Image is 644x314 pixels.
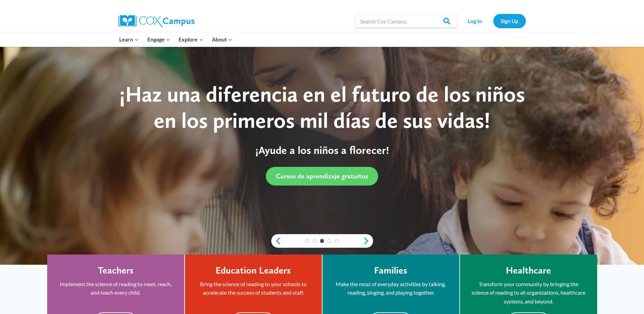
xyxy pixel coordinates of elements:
nav: Primary Navigation [115,32,237,47]
p: Transform your community by bringing the science of reading to all organizations, healthcare syst... [470,280,587,306]
button: Child menu of Learn [115,32,143,47]
div: ¡Haz una diferencia en el futuro de los niños en los primeros mil días de sus vidas! [110,81,534,134]
p: Implement the science of reading to meet, reach, and teach every child. [57,280,174,297]
p: Make the most of everyday activities by talking, reading, singing, and playing together. [333,280,449,297]
button: Child menu of Explore [174,32,208,47]
span: Cursos de aprendizaje gratuitos [276,172,368,180]
img: Cox Campus [118,15,195,27]
input: Search Cox Campus [355,14,457,28]
button: Child menu of About [207,32,237,47]
h4: Teachers [98,265,134,276]
a: Cursos de aprendizaje gratuitos [266,167,378,186]
h4: Families [374,265,407,276]
h4: Healthcare [506,265,551,276]
button: Child menu of Engage [143,32,174,47]
h4: Education Leaders [216,265,291,276]
p: Bring the science of reading to your schools to accelerate the success of students and staff. [195,280,312,297]
nav: Secondary Navigation [460,14,526,28]
a: Log In [460,14,490,28]
a: Sign Up [493,14,526,28]
p: ¡Ayude a los niños a florecer! [110,144,534,157]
